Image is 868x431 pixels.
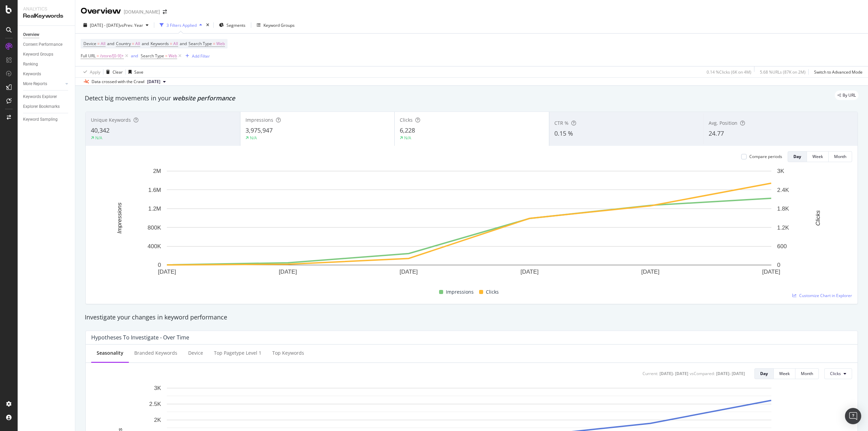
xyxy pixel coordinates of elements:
span: 2025 Mar. 28th [147,79,160,85]
div: Month [801,371,813,376]
button: 3 Filters Applied [157,20,205,31]
div: N/A [95,135,102,141]
a: Explorer Bookmarks [23,103,70,110]
div: Compare periods [749,154,782,159]
button: Month [795,368,819,379]
div: N/A [250,135,257,141]
a: Keyword Groups [23,51,70,58]
div: Device [188,350,203,356]
button: Day [754,368,774,379]
span: 3,975,947 [245,126,273,134]
text: 0 [158,262,161,268]
span: Country [116,41,131,46]
span: Web [169,51,177,61]
div: Day [793,154,801,159]
text: 0 [777,262,780,268]
a: Ranking [23,61,70,68]
span: vs Prev. Year [120,22,143,28]
text: 1.6M [148,187,161,193]
text: 2.5K [149,401,161,407]
span: 0.15 % [554,129,573,137]
div: Ranking [23,61,38,68]
button: Week [807,151,829,162]
div: Week [812,154,823,159]
span: [DATE] - [DATE] [90,22,120,28]
div: 5.68 % URLs ( 87K on 2M ) [760,69,806,75]
span: Keywords [151,41,169,46]
span: Segments [226,22,245,28]
span: All [173,39,178,48]
span: Avg. Position [709,120,737,126]
button: Clear [103,66,123,77]
span: = [170,41,172,46]
text: [DATE] [279,269,297,275]
span: 6,228 [400,126,415,134]
button: [DATE] [144,78,169,86]
div: legacy label [835,91,859,100]
span: /store/[0-9]+ [100,51,124,61]
span: Clicks [400,117,413,123]
button: Switch to Advanced Mode [811,66,863,77]
div: vs Compared : [690,371,715,376]
div: Keywords [23,71,41,78]
text: [DATE] [400,269,418,275]
div: Save [134,69,143,75]
button: [DATE] - [DATE]vsPrev. Year [81,20,151,31]
span: By URL [843,93,856,97]
div: Top pagetype Level 1 [214,350,261,356]
button: Week [774,368,795,379]
span: All [135,39,140,48]
a: Keywords Explorer [23,93,70,100]
text: 3K [154,385,161,391]
div: More Reports [23,80,47,87]
text: 1.2K [777,224,789,231]
div: Content Performance [23,41,62,48]
div: RealKeywords [23,12,70,20]
button: Keyword Groups [254,20,297,31]
div: times [205,22,211,28]
div: [DOMAIN_NAME] [124,8,160,15]
div: Hypotheses to Investigate - Over Time [91,334,189,341]
button: Save [126,66,143,77]
div: Add Filter [192,53,210,59]
div: Overview [81,5,121,17]
span: and [107,41,114,46]
span: Full URL [81,53,96,59]
a: Keyword Sampling [23,116,70,123]
span: Search Type [189,41,212,46]
div: 3 Filters Applied [166,22,197,28]
span: 40,342 [91,126,110,134]
div: Keyword Groups [263,22,295,28]
span: Impressions [245,117,273,123]
a: More Reports [23,80,63,87]
div: 0.14 % Clicks ( 6K on 4M ) [707,69,751,75]
span: = [165,53,167,59]
text: [DATE] [641,269,659,275]
div: Keyword Groups [23,51,53,58]
button: and [131,53,138,59]
text: 3K [777,168,784,174]
text: [DATE] [158,269,176,275]
text: [DATE] [762,269,781,275]
button: Day [788,151,807,162]
span: CTR % [554,120,569,126]
div: Keyword Sampling [23,116,58,123]
div: Apply [90,69,100,75]
span: Clicks [830,371,841,376]
span: and [142,41,149,46]
div: Month [834,154,846,159]
button: Add Filter [183,52,210,60]
div: Data crossed with the Crawl [92,79,144,85]
text: 800K [147,224,161,231]
text: 2.4K [777,187,789,193]
text: 1.8K [777,205,789,212]
span: Device [83,41,96,46]
text: Clicks [815,210,821,226]
div: Current: [643,371,658,376]
span: = [213,41,215,46]
div: Analytics [23,5,70,12]
div: Seasonality [97,350,123,356]
div: Investigate your changes in keyword performance [85,313,859,322]
text: 2K [154,417,161,423]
